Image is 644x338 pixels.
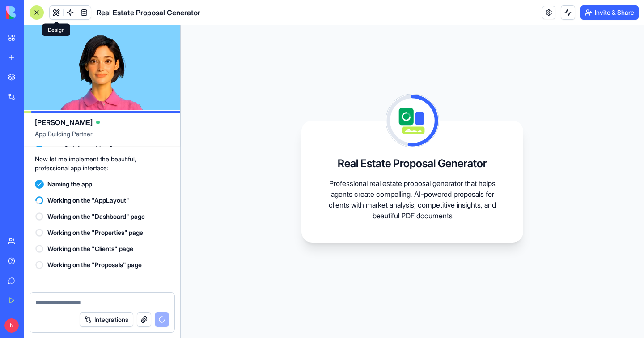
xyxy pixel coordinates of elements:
span: Working on the "Properties" page [47,228,143,237]
span: [PERSON_NAME] [35,117,93,128]
img: logo [6,6,62,19]
button: Integrations [80,312,133,327]
span: App Building Partner [35,130,169,146]
span: Real Estate Proposal Generator [97,7,200,18]
h3: Real Estate Proposal Generator [338,156,487,171]
div: Design [42,24,70,36]
span: N [4,318,19,333]
span: Working on the "Clients" page [47,244,133,253]
span: Working on the "Proposals" page [47,260,142,269]
button: Invite & Share [580,5,639,20]
span: Naming the app [47,180,92,189]
span: Working on the "Dashboard" page [47,212,145,221]
span: Working on the "AppLayout" [47,196,129,205]
p: Professional real estate proposal generator that helps agents create compelling, AI-powered propo... [323,178,502,221]
p: Now let me implement the beautiful, professional app interface: [35,155,169,173]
